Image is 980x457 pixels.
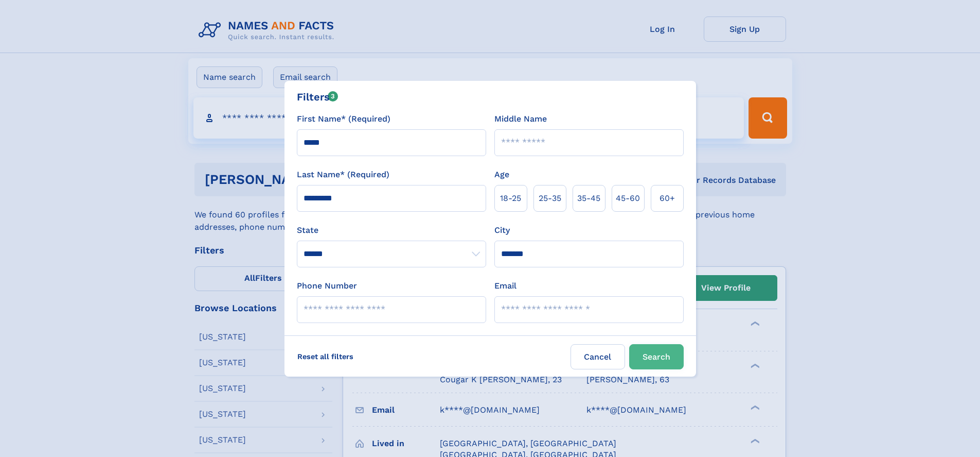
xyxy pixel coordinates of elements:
label: Middle Name [494,113,547,125]
label: City [494,224,510,236]
label: Age [494,168,509,181]
label: First Name* (Required) [297,113,390,125]
span: 18‑25 [500,192,521,205]
label: Email [494,280,516,292]
label: Cancel [571,344,625,369]
span: 35‑45 [577,192,600,205]
div: Filters [297,89,338,105]
span: 25‑35 [539,192,561,205]
button: Search [629,344,684,369]
span: 60+ [660,192,675,205]
label: Phone Number [297,280,357,292]
label: Last Name* (Required) [297,168,389,181]
span: 45‑60 [616,192,640,205]
label: State [297,224,486,236]
label: Reset all filters [291,344,360,369]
